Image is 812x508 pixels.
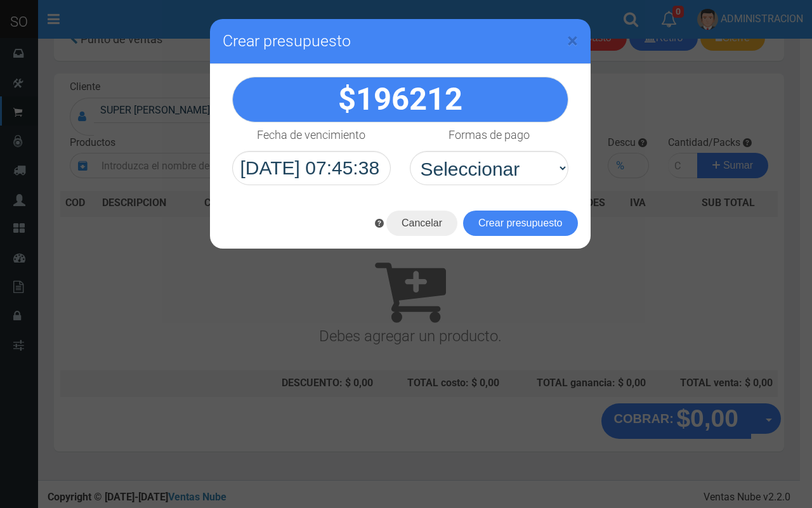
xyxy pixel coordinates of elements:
[567,29,578,53] span: ×
[338,81,462,117] strong: $
[223,32,578,51] h3: Crear presupuesto
[356,81,462,117] span: 196212
[386,211,457,236] button: Cancelar
[449,129,530,141] h4: Formas de pago
[257,129,365,141] h4: Fecha de vencimiento
[567,30,578,51] button: Close
[463,211,578,236] button: Crear presupuesto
